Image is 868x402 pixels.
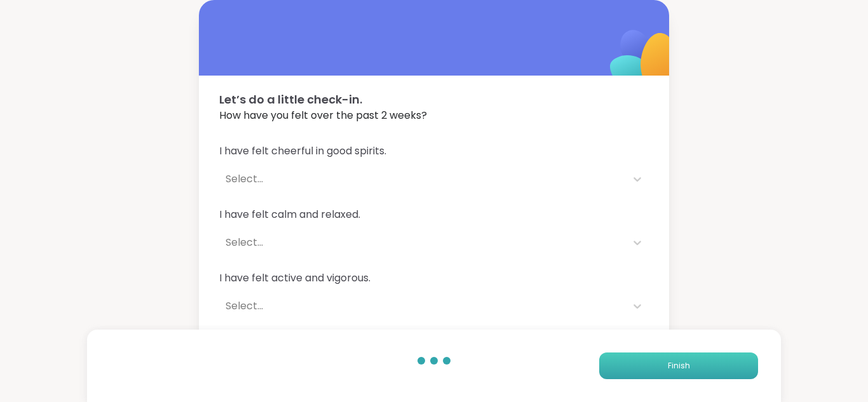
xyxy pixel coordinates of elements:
[219,144,649,159] span: I have felt cheerful in good spirits.
[226,298,620,314] div: Select...
[668,360,690,372] span: Finish
[219,91,649,108] span: Let’s do a little check-in.
[226,171,620,187] div: Select...
[219,207,649,222] span: I have felt calm and relaxed.
[219,108,649,123] span: How have you felt over the past 2 weeks?
[219,271,649,286] span: I have felt active and vigorous.
[599,352,758,379] button: Finish
[226,235,620,250] div: Select...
